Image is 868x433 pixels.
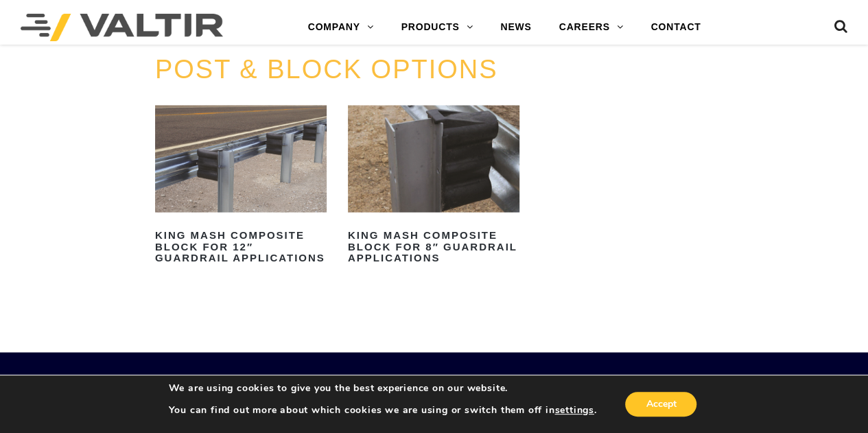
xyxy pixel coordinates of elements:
p: You can find out more about which cookies we are using or switch them off in . [169,404,597,417]
p: We are using cookies to give you the best experience on our website. [169,382,597,395]
button: settings [554,404,594,417]
a: PRODUCTS [388,14,487,41]
a: NEWS [486,14,545,41]
a: COMPANY [294,14,388,41]
h2: King MASH Composite Block for 8″ Guardrail Applications [348,224,519,269]
a: King MASH Composite Block for 12″ Guardrail Applications [155,105,327,269]
img: Valtir [21,14,223,41]
a: CONTACT [637,14,714,41]
a: King MASH Composite Block for 8″ Guardrail Applications [348,105,519,269]
h2: King MASH Composite Block for 12″ Guardrail Applications [155,224,327,269]
a: CAREERS [546,14,637,41]
a: POST & BLOCK OPTIONS [155,55,498,84]
button: Accept [625,392,696,417]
